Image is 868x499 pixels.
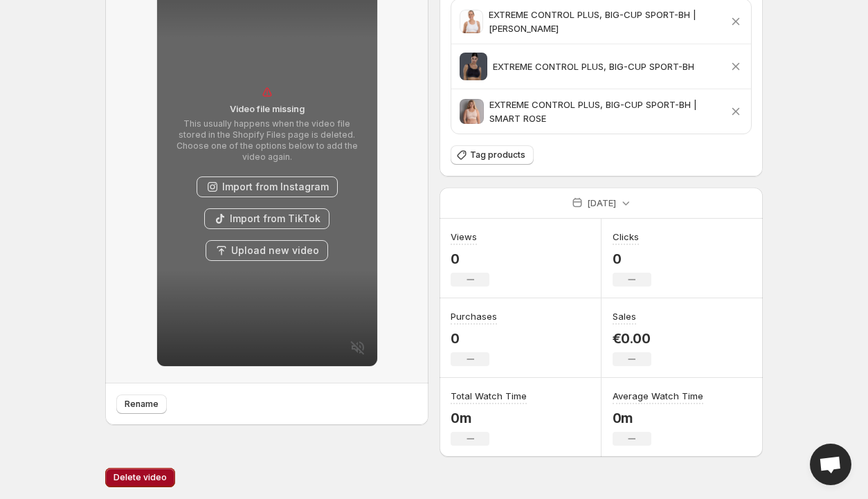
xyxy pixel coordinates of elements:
h3: Average Watch Time [613,389,703,403]
p: EXTREME CONTROL PLUS, BIG-CUP SPORT-BH | [PERSON_NAME] [489,8,723,35]
button: Import from TikTok [204,208,329,229]
img: Black choker necklace [460,99,484,123]
h3: Clicks [613,230,639,244]
h3: Sales [613,309,636,323]
p: 0 [451,330,497,347]
p: 0 [451,251,489,267]
button: Delete video [105,468,175,487]
span: Rename [125,399,159,410]
p: [DATE] [587,196,616,210]
h6: Video file missing [170,102,364,116]
span: Delete video [114,472,167,483]
img: Black choker necklace [460,10,483,33]
p: This usually happens when the video file stored in the Shopify Files page is deleted. Choose one ... [170,118,364,163]
button: Rename [116,394,167,414]
button: Import from Instagram [197,176,338,197]
span: Tag products [470,149,525,161]
p: 0 [613,251,651,267]
p: 0m [451,410,527,426]
img: Black choker necklace [460,53,487,80]
h3: Purchases [451,309,497,323]
p: €0.00 [613,330,651,347]
p: EXTREME CONTROL PLUS, BIG-CUP SPORT-BH [493,60,694,73]
h3: Views [451,230,477,244]
h3: Total Watch Time [451,389,527,403]
button: Upload new video [206,240,328,261]
button: Tag products [451,145,534,165]
p: 0m [613,410,703,426]
p: EXTREME CONTROL PLUS, BIG-CUP SPORT-BH | SMART ROSE [489,98,723,125]
a: Open chat [810,444,851,485]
